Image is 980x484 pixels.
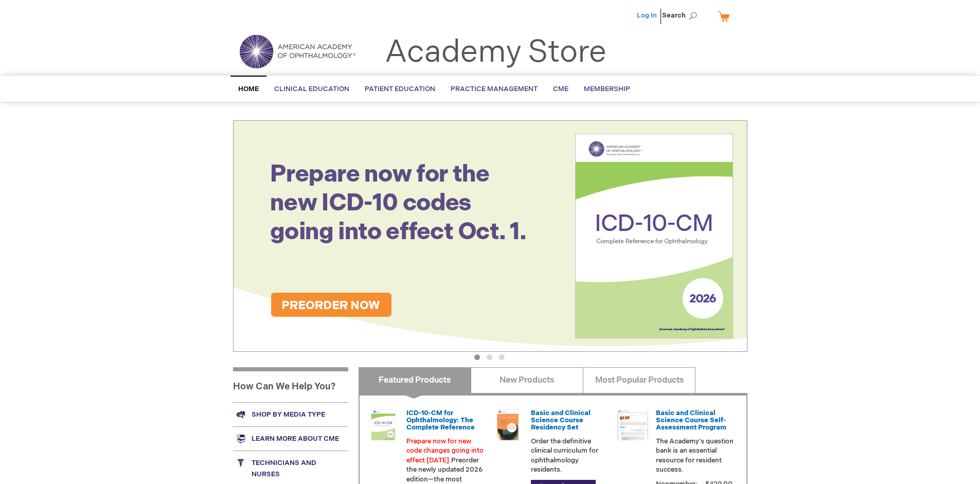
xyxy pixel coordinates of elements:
[233,426,348,451] a: Learn more about CME
[637,11,657,20] a: Log In
[474,354,480,360] button: 1 of 3
[368,409,399,440] img: 0120008u_42.png
[451,85,538,93] span: Practice Management
[233,402,348,426] a: Shop by media type
[471,367,583,393] a: New Products
[531,409,591,432] a: Basic and Clinical Science Course Residency Set
[617,409,648,440] img: bcscself_20.jpg
[233,367,348,402] h1: How Can We Help You?
[553,85,568,93] span: CME
[274,85,349,93] span: Clinical Education
[365,85,435,93] span: Patient Education
[656,409,726,432] a: Basic and Clinical Science Course Self-Assessment Program
[406,409,475,432] a: ICD-10-CM for Ophthalmology: The Complete Reference
[487,354,492,360] button: 2 of 3
[238,85,259,93] span: Home
[359,367,471,393] a: Featured Products
[499,354,505,360] button: 3 of 3
[531,437,609,475] p: Order the definitive clinical curriculum for ophthalmology residents.
[662,5,701,26] span: Search
[656,437,734,475] p: The Academy's question bank is an essential resource for resident success.
[584,85,630,93] span: Membership
[583,367,696,393] a: Most Popular Products
[406,437,484,464] font: Prepare now for new code changes going into effect [DATE].
[385,34,607,71] a: Academy Store
[492,409,523,440] img: 02850963u_47.png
